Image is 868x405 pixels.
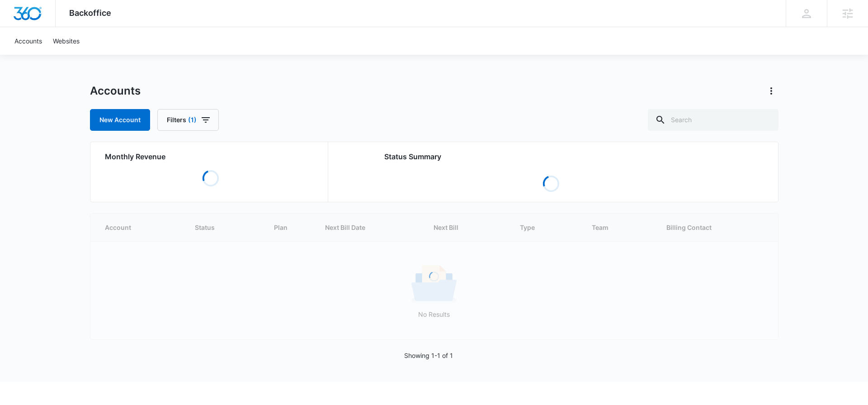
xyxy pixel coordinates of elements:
[384,151,718,162] h2: Status Summary
[188,117,197,123] span: (1)
[648,109,778,131] input: Search
[9,27,47,55] a: Accounts
[90,84,141,98] h1: Accounts
[404,351,453,360] p: Showing 1-1 of 1
[764,84,778,98] button: Actions
[157,109,219,131] button: Filters(1)
[90,109,150,131] a: New Account
[69,8,111,18] span: Backoffice
[47,27,85,55] a: Websites
[105,151,317,162] h2: Monthly Revenue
